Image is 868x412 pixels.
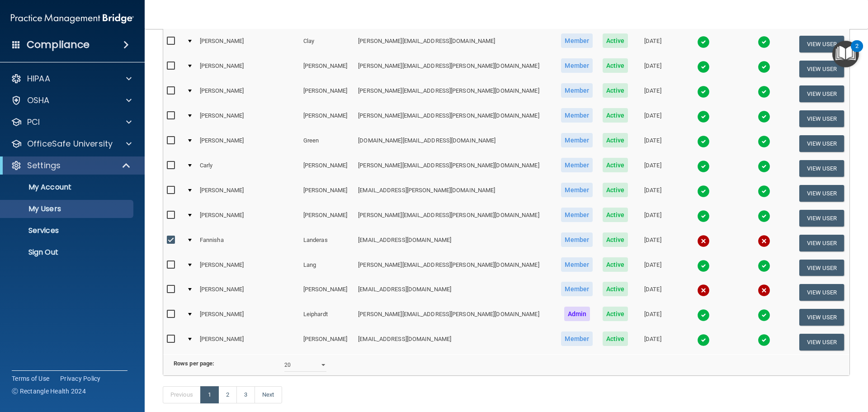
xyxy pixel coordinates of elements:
img: tick.e7d51cea.svg [758,36,770,48]
span: Member [561,133,593,147]
a: Terms of Use [12,374,49,383]
td: Leiphardt [300,305,354,330]
span: Member [561,158,593,172]
button: View User [799,284,844,301]
p: OfficeSafe University [27,138,113,149]
td: [PERSON_NAME][EMAIL_ADDRESS][PERSON_NAME][DOMAIN_NAME] [354,305,556,330]
button: View User [799,235,844,251]
td: [PERSON_NAME] [196,181,300,206]
a: 3 [236,386,255,403]
span: Member [561,83,593,98]
img: tick.e7d51cea.svg [697,185,710,198]
td: [PERSON_NAME] [300,181,354,206]
b: Rows per page: [174,360,214,367]
td: [DATE] [633,81,673,106]
p: OSHA [27,95,50,106]
img: tick.e7d51cea.svg [697,36,710,48]
td: [PERSON_NAME] [300,57,354,81]
span: Active [603,208,628,222]
a: HIPAA [11,73,132,84]
td: [EMAIL_ADDRESS][PERSON_NAME][DOMAIN_NAME] [354,181,556,206]
td: [PERSON_NAME] [196,57,300,81]
span: Member [561,331,593,346]
button: View User [799,160,844,177]
td: [PERSON_NAME] [300,330,354,354]
td: [PERSON_NAME][EMAIL_ADDRESS][PERSON_NAME][DOMAIN_NAME] [354,206,556,231]
td: [PERSON_NAME] [196,280,300,305]
td: [PERSON_NAME] [196,32,300,57]
td: [EMAIL_ADDRESS][DOMAIN_NAME] [354,280,556,305]
td: [PERSON_NAME] [196,106,300,131]
td: [PERSON_NAME][EMAIL_ADDRESS][PERSON_NAME][DOMAIN_NAME] [354,156,556,181]
span: Active [603,307,628,321]
button: View User [799,135,844,152]
td: [PERSON_NAME][EMAIL_ADDRESS][PERSON_NAME][DOMAIN_NAME] [354,57,556,81]
td: [PERSON_NAME] [300,156,354,181]
span: Active [603,158,628,172]
span: Active [603,58,628,73]
a: 1 [200,386,219,403]
span: Member [561,282,593,296]
td: [PERSON_NAME][EMAIL_ADDRESS][DOMAIN_NAME] [354,32,556,57]
td: [PERSON_NAME] [300,206,354,231]
img: tick.e7d51cea.svg [697,334,710,346]
img: tick.e7d51cea.svg [758,260,770,272]
td: [DATE] [633,131,673,156]
button: View User [799,36,844,52]
img: tick.e7d51cea.svg [758,210,770,223]
span: Active [603,282,628,296]
img: tick.e7d51cea.svg [697,135,710,148]
img: cross.ca9f0e7f.svg [697,284,710,297]
td: [EMAIL_ADDRESS][DOMAIN_NAME] [354,330,556,354]
span: Active [603,108,628,123]
td: Clay [300,32,354,57]
span: Member [561,58,593,73]
img: tick.e7d51cea.svg [697,260,710,272]
img: cross.ca9f0e7f.svg [697,235,710,247]
button: View User [799,110,844,127]
span: Admin [564,307,590,321]
p: My Users [6,204,129,213]
img: tick.e7d51cea.svg [758,61,770,73]
td: [PERSON_NAME] [196,330,300,354]
td: [PERSON_NAME] [300,280,354,305]
td: [PERSON_NAME][EMAIL_ADDRESS][PERSON_NAME][DOMAIN_NAME] [354,256,556,280]
td: [DATE] [633,330,673,354]
td: [DATE] [633,156,673,181]
span: Member [561,232,593,247]
td: Green [300,131,354,156]
a: PCI [11,117,132,128]
td: [DATE] [633,106,673,131]
td: [DATE] [633,280,673,305]
td: [PERSON_NAME][EMAIL_ADDRESS][PERSON_NAME][DOMAIN_NAME] [354,81,556,106]
td: [PERSON_NAME] [300,81,354,106]
span: Member [561,208,593,222]
td: [DATE] [633,256,673,280]
img: tick.e7d51cea.svg [697,309,710,322]
button: View User [799,334,844,350]
p: Services [6,226,129,235]
span: Member [561,257,593,272]
a: 2 [218,386,237,403]
img: tick.e7d51cea.svg [697,110,710,123]
div: 2 [855,46,859,58]
p: Settings [27,160,61,171]
img: tick.e7d51cea.svg [758,85,770,98]
span: Active [603,232,628,247]
td: [DATE] [633,231,673,256]
img: tick.e7d51cea.svg [697,61,710,73]
a: OSHA [11,95,132,106]
td: Carly [196,156,300,181]
a: OfficeSafe University [11,138,132,149]
span: Active [603,331,628,346]
td: [DATE] [633,181,673,206]
a: Privacy Policy [60,374,101,383]
td: [DATE] [633,57,673,81]
img: tick.e7d51cea.svg [758,160,770,173]
td: [PERSON_NAME][EMAIL_ADDRESS][PERSON_NAME][DOMAIN_NAME] [354,106,556,131]
td: [PERSON_NAME] [196,81,300,106]
button: Open Resource Center, 2 new notifications [832,41,859,67]
td: [DATE] [633,32,673,57]
span: Active [603,257,628,272]
p: HIPAA [27,73,50,84]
